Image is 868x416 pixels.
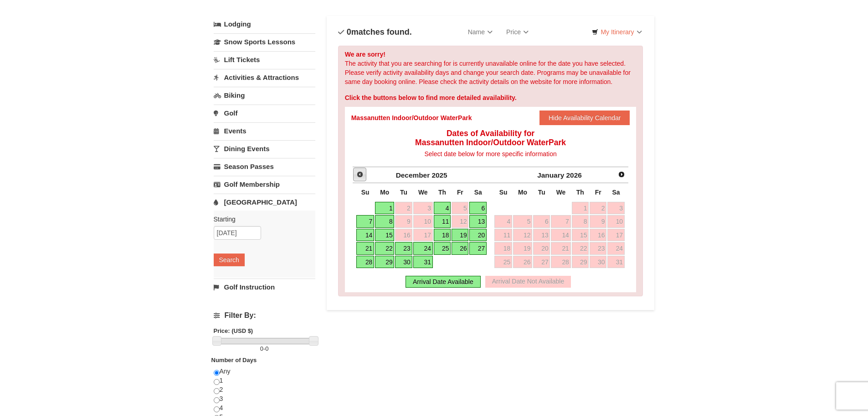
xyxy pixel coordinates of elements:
[413,242,433,255] a: 24
[572,242,589,255] a: 22
[572,229,589,242] a: 15
[452,202,468,215] a: 5
[499,189,508,196] span: Sunday
[356,215,374,228] a: 7
[395,229,412,242] a: 16
[438,189,446,196] span: Thursday
[551,215,570,228] a: 7
[607,229,625,242] a: 17
[533,229,550,242] a: 13
[356,229,374,242] a: 14
[431,171,447,179] span: 2025
[538,189,545,196] span: Tuesday
[214,105,315,121] a: Golf
[586,25,647,39] a: My Itinerary
[572,256,589,269] a: 29
[513,256,532,269] a: 26
[556,189,566,196] span: Wednesday
[513,242,532,255] a: 19
[265,345,268,352] span: 0
[494,256,512,269] a: 25
[214,311,315,320] h4: Filter By:
[338,27,412,37] h4: matches found.
[590,215,606,228] a: 9
[375,215,394,228] a: 8
[533,256,550,269] a: 27
[615,168,628,181] a: Next
[351,113,472,122] div: Massanutten Indoor/Outdoor WaterPark
[607,202,625,215] a: 3
[469,229,487,242] a: 20
[380,189,389,196] span: Monday
[214,344,315,353] label: -
[214,279,315,295] a: Golf Instruction
[353,168,367,181] a: Prev
[406,276,481,288] div: Arrival Date Available
[469,202,487,215] a: 6
[396,171,430,179] span: December
[214,122,315,139] a: Events
[395,215,412,228] a: 9
[607,242,625,255] a: 24
[375,256,394,269] a: 29
[347,27,351,37] span: 0
[356,171,364,178] span: Prev
[434,242,451,255] a: 25
[572,202,589,215] a: 1
[424,150,556,158] span: Select date below for more specific information
[338,46,643,296] div: The activity that you are searching for is currently unavailable online for the date you have sel...
[413,256,433,269] a: 31
[469,242,487,255] a: 27
[590,229,606,242] a: 16
[413,202,433,215] a: 3
[351,129,630,147] h4: Dates of Availability for Massanutten Indoor/Outdoor WaterPark
[533,215,550,228] a: 6
[375,229,394,242] a: 15
[214,253,245,266] button: Search
[214,176,315,193] a: Golf Membership
[551,242,570,255] a: 21
[494,215,512,228] a: 4
[576,189,584,196] span: Thursday
[494,242,512,255] a: 18
[345,93,637,102] div: Click the buttons below to find more detailed availability.
[607,256,625,269] a: 31
[434,202,451,215] a: 4
[537,171,564,179] span: January
[590,202,606,215] a: 2
[345,51,385,58] strong: We are sorry!
[395,202,412,215] a: 2
[494,229,512,242] a: 11
[452,215,468,228] a: 12
[452,242,468,255] a: 26
[533,242,550,255] a: 20
[434,229,451,242] a: 18
[418,189,428,196] span: Wednesday
[260,345,263,352] span: 0
[572,215,589,228] a: 8
[413,215,433,228] a: 10
[485,276,571,288] div: Arrival Date Not Available
[400,189,407,196] span: Tuesday
[513,215,532,228] a: 5
[513,229,532,242] a: 12
[607,215,625,228] a: 10
[214,87,315,104] a: Biking
[375,242,394,255] a: 22
[452,229,468,242] a: 19
[434,215,451,228] a: 11
[612,189,620,196] span: Saturday
[474,189,482,196] span: Saturday
[413,229,433,242] a: 17
[214,158,315,175] a: Season Passes
[214,33,315,50] a: Snow Sports Lessons
[590,256,606,269] a: 30
[539,111,630,125] button: Hide Availability Calendar
[214,140,315,157] a: Dining Events
[214,215,308,224] label: Starting
[595,189,601,196] span: Friday
[214,194,315,211] a: [GEOGRAPHIC_DATA]
[214,16,315,32] a: Lodging
[356,256,374,269] a: 28
[395,256,412,269] a: 30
